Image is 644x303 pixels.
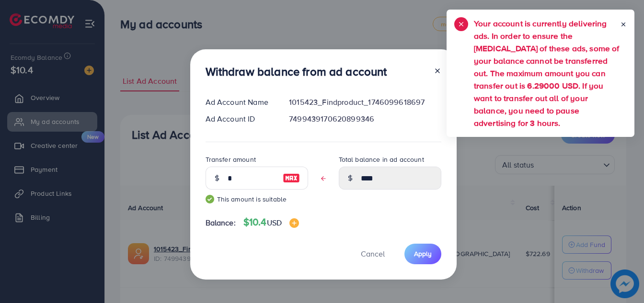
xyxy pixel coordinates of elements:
[404,244,441,264] button: Apply
[349,244,397,264] button: Cancel
[283,172,300,184] img: image
[198,113,282,124] div: Ad Account ID
[281,113,448,124] div: 7499439170620899346
[281,97,448,108] div: 1015423_Findproduct_1746099618697
[361,248,385,259] span: Cancel
[414,249,432,258] span: Apply
[289,218,299,228] img: image
[206,65,387,79] h3: Withdraw balance from ad account
[267,217,282,228] span: USD
[339,155,424,164] label: Total balance in ad account
[206,195,214,203] img: guide
[206,194,308,204] small: This amount is suitable
[206,217,236,228] span: Balance:
[243,216,299,228] h4: $10.4
[474,17,620,129] h5: Your account is currently delivering ads. In order to ensure the [MEDICAL_DATA] of these ads, som...
[198,97,282,108] div: Ad Account Name
[206,155,256,164] label: Transfer amount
